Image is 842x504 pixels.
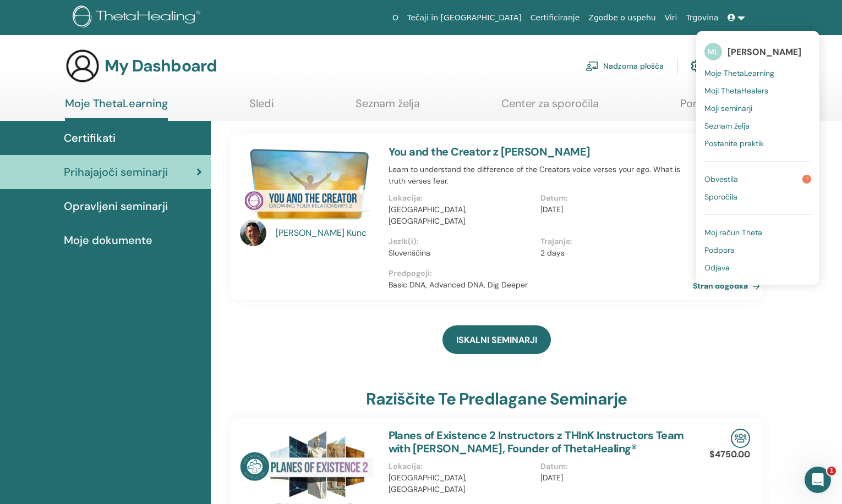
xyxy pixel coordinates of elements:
p: Datum : [540,192,686,204]
span: Seznam želja [704,121,750,131]
p: Jezik(i) : [389,236,534,247]
span: Odjava [704,263,730,273]
a: Zgodbe o uspehu [584,8,660,28]
span: Obvestila [704,174,738,184]
span: Moje ThetaLearning [704,68,774,78]
a: Viri [660,8,682,28]
a: Trgovina [681,8,723,28]
a: Odjava [704,259,811,276]
a: Podpora [704,241,811,259]
a: Seznam želja [704,117,811,135]
a: Seznam želja [356,97,420,118]
span: Moj račun Theta [704,228,762,237]
span: Prihajajoči seminarji [64,164,168,180]
p: 2 days [540,247,686,259]
span: Opravljeni seminarji [64,198,168,214]
h3: Raziščite te predlagane seminarje [366,389,627,409]
a: Planes of Existence 2 Instructors z THInK Instructors Team with [PERSON_NAME], Founder of ThetaHe... [389,428,684,456]
a: O [388,8,403,28]
span: Moji ThetaHealers [704,86,768,96]
img: You and the Creator [240,145,375,223]
a: ISKALNI SEMINARJI [442,325,551,354]
a: Obvestila7 [704,170,811,188]
p: Lokacija : [389,461,534,472]
p: Predpogoji : [389,268,693,279]
span: ML [704,43,722,60]
a: Moji ThetaHealers [704,82,811,99]
p: Learn to understand the difference of the Creators voice verses your ego. What is truth verses fear. [389,164,693,187]
span: [PERSON_NAME] [728,46,801,58]
p: [DATE] [540,204,686,215]
a: Sporočila [704,188,811,206]
img: Planes of Existence 2 Instructors [240,429,375,504]
span: Moje dokumente [64,232,152,248]
a: Sledi [249,97,274,118]
span: 7 [802,175,811,184]
a: Center za sporočila [501,97,599,118]
a: Nadzorna plošča [586,54,664,78]
a: Moj račun Theta [704,224,811,241]
a: Moje ThetaLearning [704,64,811,82]
p: Trajanje : [540,236,686,247]
h3: My Dashboard [105,56,217,76]
img: In-Person Seminar [731,429,750,448]
img: logo.png [73,5,204,30]
a: Stran dogodka [693,278,764,294]
img: chalkboard-teacher.svg [586,61,599,71]
p: [GEOGRAPHIC_DATA], [GEOGRAPHIC_DATA] [389,472,534,495]
p: Lokacija : [389,192,534,204]
span: Certifikati [64,130,116,146]
span: ISKALNI SEMINARJI [456,334,537,346]
span: 1 [827,467,836,475]
a: ML[PERSON_NAME] [704,39,811,64]
p: Basic DNA, Advanced DNA, Dig Deeper [389,279,693,291]
img: cog.svg [691,57,704,75]
span: Sporočila [704,192,737,202]
a: Moji seminarji [704,99,811,117]
span: Postanite praktik [704,139,764,148]
a: Certificiranje [526,8,584,28]
p: Datum : [540,461,686,472]
span: Moji seminarji [704,103,752,113]
span: Podpora [704,245,735,255]
p: [GEOGRAPHIC_DATA], [GEOGRAPHIC_DATA] [389,204,534,227]
img: generic-user-icon.jpg [65,48,100,84]
a: Moje ThetaLearning [65,97,168,121]
p: $4750.00 [709,448,750,461]
p: Slovenščina [389,247,534,259]
a: Postanite praktik [704,135,811,152]
iframe: Intercom live chat [805,467,831,493]
a: Tečaji in [GEOGRAPHIC_DATA] [403,8,526,28]
a: Pomoč in viri [680,97,745,118]
img: default.jpg [240,220,266,246]
a: You and the Creator z [PERSON_NAME] [389,145,591,159]
p: [DATE] [540,472,686,484]
a: Moj račun [691,54,744,78]
a: [PERSON_NAME] Kunc [276,226,378,240]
